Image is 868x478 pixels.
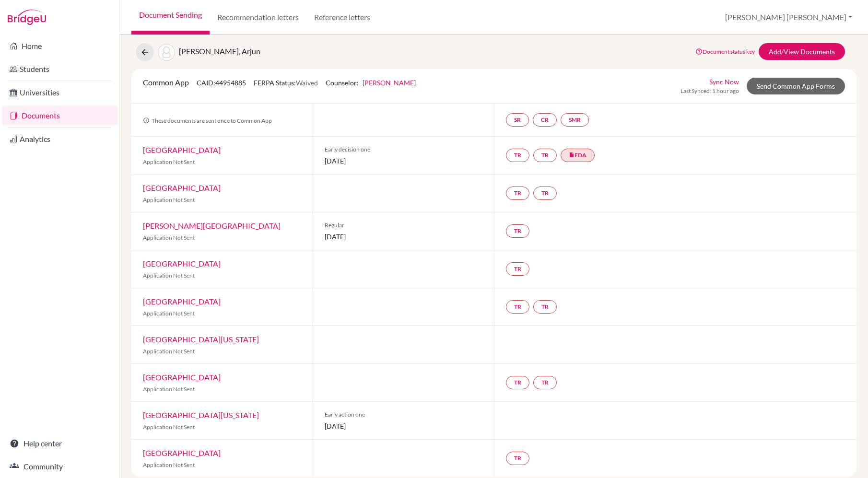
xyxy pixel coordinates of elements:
img: Bridge-U [8,10,46,25]
span: Early decision one [325,145,482,154]
span: Regular [325,221,482,230]
span: FERPA Status: [254,79,318,87]
span: Application Not Sent [143,310,195,317]
a: [GEOGRAPHIC_DATA] [143,297,221,306]
a: TR [506,376,529,389]
span: Waived [296,79,318,87]
a: [PERSON_NAME][GEOGRAPHIC_DATA] [143,221,281,230]
a: TR [506,262,529,276]
span: Last Synced: 1 hour ago [680,87,739,95]
span: [DATE] [325,232,482,242]
a: [GEOGRAPHIC_DATA] [143,259,221,268]
a: Document status key [695,48,755,55]
a: Home [2,36,117,56]
a: TR [506,149,529,162]
a: [GEOGRAPHIC_DATA] [143,183,221,192]
a: TR [506,187,529,200]
a: [GEOGRAPHIC_DATA] [143,373,221,382]
a: [GEOGRAPHIC_DATA][US_STATE] [143,410,259,420]
span: Application Not Sent [143,196,195,203]
span: Application Not Sent [143,348,195,355]
a: Analytics [2,129,117,149]
span: Counselor: [326,79,416,87]
a: TR [506,224,529,238]
a: TR [533,187,557,200]
a: TR [533,300,557,314]
a: TR [506,452,529,465]
a: Universities [2,83,117,102]
a: SR [506,113,529,127]
a: Sync Now [709,77,739,87]
a: TR [533,149,557,162]
a: TR [533,376,557,389]
a: SMR [561,113,589,127]
span: [DATE] [325,421,482,431]
span: [PERSON_NAME], Arjun [179,47,260,56]
a: Add/View Documents [759,43,845,60]
span: Application Not Sent [143,461,195,468]
a: insert_drive_fileEDA [561,149,595,162]
a: [GEOGRAPHIC_DATA][US_STATE] [143,335,259,344]
span: Application Not Sent [143,234,195,241]
span: CAID: 44954885 [197,79,246,87]
i: insert_drive_file [569,152,575,158]
a: TR [506,300,529,314]
span: Application Not Sent [143,423,195,431]
a: Help center [2,434,117,453]
span: These documents are sent once to Common App [143,117,272,124]
button: [PERSON_NAME] [PERSON_NAME] [721,8,856,26]
span: Application Not Sent [143,272,195,279]
a: Documents [2,106,117,125]
span: Common App [143,78,189,87]
a: CR [533,113,557,127]
a: Students [2,59,117,79]
span: Early action one [325,410,482,419]
a: [GEOGRAPHIC_DATA] [143,448,221,457]
span: Application Not Sent [143,158,195,165]
span: [DATE] [325,156,482,166]
a: [GEOGRAPHIC_DATA] [143,145,221,154]
span: Application Not Sent [143,385,195,393]
a: Send Common App Forms [747,78,845,94]
a: Community [2,457,117,476]
a: [PERSON_NAME] [363,79,416,87]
